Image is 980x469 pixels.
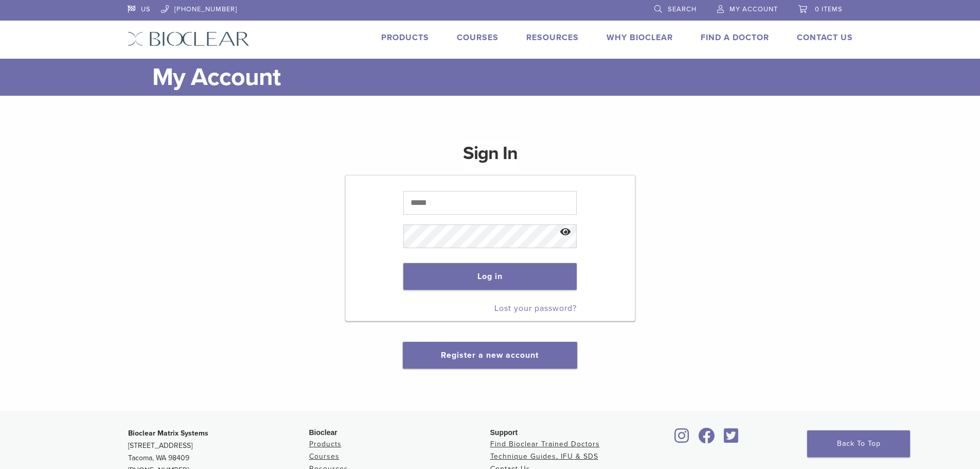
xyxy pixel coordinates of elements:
[457,32,498,43] a: Courses
[403,263,577,290] button: Log in
[701,32,769,43] a: Find A Doctor
[128,31,250,46] img: Bioclear
[128,429,208,438] strong: Bioclear Matrix Systems
[721,434,742,444] a: Bioclear
[671,434,693,444] a: Bioclear
[729,5,778,13] span: My Account
[381,32,429,43] a: Products
[441,350,539,360] a: Register a new account
[309,428,337,437] span: Bioclear
[797,32,853,43] a: Contact Us
[526,32,579,43] a: Resources
[807,430,910,457] a: Back To Top
[309,452,340,461] a: Courses
[815,5,843,13] span: 0 items
[152,59,853,96] h1: My Account
[668,5,697,13] span: Search
[490,452,598,461] a: Technique Guides, IFU & SDS
[607,32,673,43] a: Why Bioclear
[403,342,577,369] button: Register a new account
[309,440,342,448] a: Products
[555,219,577,246] button: Show password
[490,428,518,437] span: Support
[463,141,518,174] h1: Sign In
[490,440,600,448] a: Find Bioclear Trained Doctors
[494,303,577,314] a: Lost your password?
[695,434,719,444] a: Bioclear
